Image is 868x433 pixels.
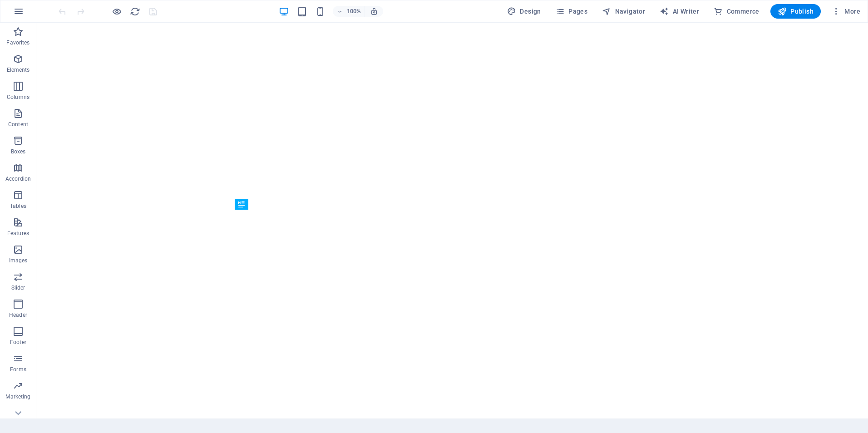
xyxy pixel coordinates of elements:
button: Click here to leave preview mode and continue editing [111,6,122,17]
p: Favorites [6,39,30,46]
p: Slider [11,284,25,291]
i: Reload page [130,6,140,17]
button: reload [129,6,140,17]
span: Design [507,7,541,16]
p: Header [9,311,27,319]
div: Design (Ctrl+Alt+Y) [503,4,545,19]
p: Tables [10,202,26,210]
span: Navigator [602,7,645,16]
p: Boxes [11,148,26,155]
p: Elements [7,66,30,74]
button: AI Writer [656,4,703,19]
p: Content [8,121,28,128]
p: Footer [10,339,26,346]
button: More [828,4,864,19]
p: Images [9,257,28,264]
i: On resize automatically adjust zoom level to fit chosen device. [370,7,378,15]
span: Publish [778,7,814,16]
p: Features [7,230,29,237]
button: Design [503,4,545,19]
p: Forms [10,366,26,373]
button: Pages [552,4,591,19]
span: Commerce [714,7,759,16]
h6: 100% [346,6,361,17]
button: 100% [333,6,365,17]
span: Pages [556,7,587,16]
p: Columns [7,93,30,101]
button: Commerce [710,4,763,19]
p: Marketing [5,393,30,400]
p: Accordion [5,175,31,182]
span: AI Writer [660,7,699,16]
button: Navigator [598,4,649,19]
span: More [832,7,860,16]
button: Publish [770,4,821,19]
